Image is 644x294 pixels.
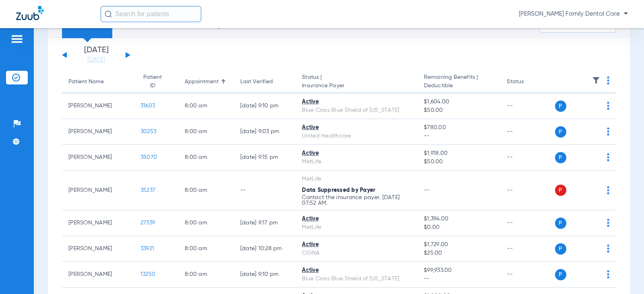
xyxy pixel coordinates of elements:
[140,154,157,160] span: 35070
[302,106,411,115] div: Blue Cross Blue Shield of [US_STATE]
[500,145,555,171] td: --
[178,119,234,145] td: 8:00 AM
[592,76,600,84] img: filter.svg
[140,246,154,251] span: 33921
[240,78,289,86] div: Last Verified
[424,241,494,249] span: $1,729.00
[424,149,494,158] span: $1,918.00
[555,243,566,255] span: P
[72,46,120,64] li: [DATE]
[519,10,628,18] span: [PERSON_NAME] Family Dental Care
[500,119,555,145] td: --
[62,236,134,262] td: [PERSON_NAME]
[62,119,134,145] td: [PERSON_NAME]
[607,76,609,84] img: group-dot-blue.svg
[424,223,494,232] span: $0.00
[302,175,411,183] div: MetLife
[234,93,296,119] td: [DATE] 9:10 PM
[178,171,234,210] td: 8:00 AM
[424,106,494,115] span: $50.00
[424,123,494,132] span: $780.00
[178,145,234,171] td: 8:00 AM
[555,152,566,163] span: P
[234,171,296,210] td: --
[555,269,566,280] span: P
[234,210,296,236] td: [DATE] 9:17 PM
[607,127,609,136] img: group-dot-blue.svg
[302,123,411,132] div: Active
[424,82,494,90] span: Deductible
[295,71,417,93] th: Status |
[302,223,411,232] div: MetLife
[240,78,273,86] div: Last Verified
[140,103,155,109] span: 31603
[424,215,494,223] span: $1,394.00
[607,270,609,278] img: group-dot-blue.svg
[178,236,234,262] td: 8:00 AM
[500,210,555,236] td: --
[500,93,555,119] td: --
[500,236,555,262] td: --
[424,266,494,275] span: $99,933.00
[607,153,609,161] img: group-dot-blue.svg
[302,98,411,106] div: Active
[500,71,555,93] th: Status
[555,185,566,196] span: P
[234,262,296,288] td: [DATE] 9:10 PM
[302,249,411,257] div: CIGNA
[555,218,566,229] span: P
[302,158,411,166] div: MetLife
[555,126,566,138] span: P
[101,6,201,22] input: Search for patients
[140,271,155,277] span: 13250
[302,82,411,90] span: Insurance Payer
[185,78,219,86] div: Appointment
[424,132,494,140] span: --
[68,78,128,86] div: Patient Name
[140,73,165,90] div: Patient ID
[424,249,494,257] span: $25.00
[140,187,155,193] span: 35237
[234,236,296,262] td: [DATE] 10:28 PM
[10,34,23,44] img: hamburger-icon
[72,56,120,64] a: [DATE]
[302,149,411,158] div: Active
[302,195,411,206] p: Contact the insurance payer. [DATE] 07:52 AM.
[178,262,234,288] td: 8:00 AM
[178,93,234,119] td: 8:00 AM
[424,187,430,193] span: --
[140,129,156,134] span: 30253
[607,245,609,253] img: group-dot-blue.svg
[607,102,609,110] img: group-dot-blue.svg
[302,187,375,193] span: Data Suppressed by Payer
[140,220,155,226] span: 27339
[62,171,134,210] td: [PERSON_NAME]
[62,210,134,236] td: [PERSON_NAME]
[302,132,411,140] div: United Healthcare
[105,10,112,18] img: Search Icon
[62,93,134,119] td: [PERSON_NAME]
[185,78,227,86] div: Appointment
[424,275,494,283] span: --
[500,262,555,288] td: --
[607,219,609,227] img: group-dot-blue.svg
[16,6,44,20] img: Zuub Logo
[424,158,494,166] span: $50.00
[234,119,296,145] td: [DATE] 9:03 PM
[234,145,296,171] td: [DATE] 9:15 PM
[302,241,411,249] div: Active
[417,71,500,93] th: Remaining Benefits |
[302,215,411,223] div: Active
[140,73,172,90] div: Patient ID
[68,78,104,86] div: Patient Name
[62,145,134,171] td: [PERSON_NAME]
[178,210,234,236] td: 8:00 AM
[302,275,411,283] div: Blue Cross Blue Shield of [US_STATE]
[607,186,609,194] img: group-dot-blue.svg
[555,101,566,112] span: P
[302,266,411,275] div: Active
[62,262,134,288] td: [PERSON_NAME]
[424,98,494,106] span: $1,604.00
[500,171,555,210] td: --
